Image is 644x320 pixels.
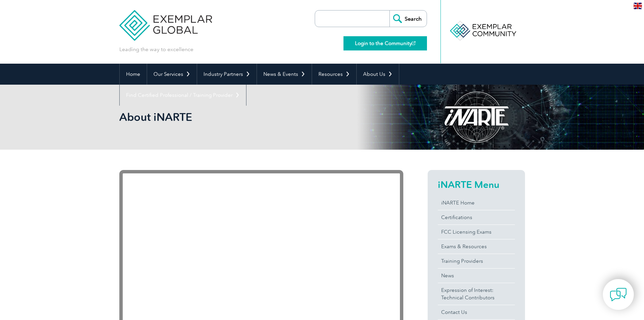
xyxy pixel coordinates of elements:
a: Training Providers [438,254,515,268]
a: Resources [312,64,356,85]
h2: About iNARTE [119,112,403,123]
a: Expression of Interest:Technical Contributors [438,283,515,305]
img: en [634,3,642,9]
a: Find Certified Professional / Training Provider [120,85,246,106]
a: Home [120,64,147,85]
a: Certifications [438,210,515,225]
a: Industry Partners [197,64,257,85]
img: contact-chat.png [610,286,627,303]
a: News & Events [257,64,312,85]
p: Leading the way to excellence [119,46,193,53]
a: Our Services [147,64,197,85]
a: FCC Licensing Exams [438,225,515,239]
a: iNARTE Home [438,196,515,210]
a: About Us [357,64,399,85]
img: open_square.png [412,41,415,45]
h2: iNARTE Menu [438,179,515,190]
a: Contact Us [438,305,515,319]
a: Login to the Community [343,36,427,50]
a: News [438,269,515,283]
a: Exams & Resources [438,239,515,254]
input: Search [389,10,427,27]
